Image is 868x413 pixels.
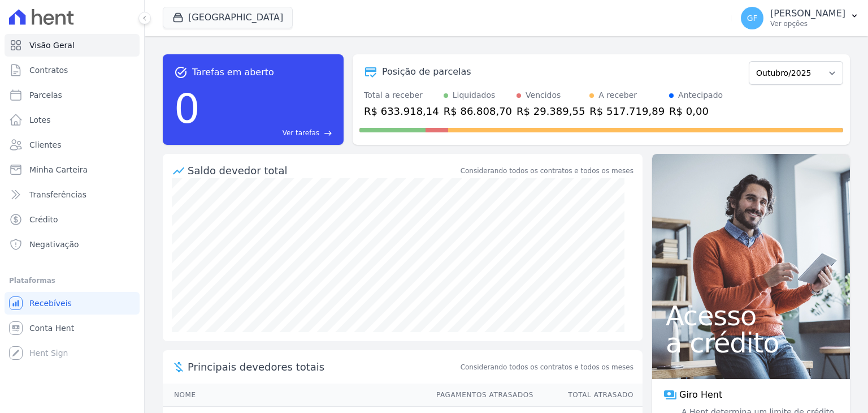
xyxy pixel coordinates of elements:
[5,158,140,181] a: Minha Carteira
[5,109,140,131] a: Lotes
[364,104,439,119] div: R$ 633.918,14
[174,66,188,79] span: task_alt
[29,164,88,175] span: Minha Carteira
[188,163,458,178] div: Saldo devedor total
[534,384,643,407] th: Total Atrasado
[5,317,140,339] a: Conta Hent
[29,214,58,225] span: Crédito
[29,89,62,101] span: Parcelas
[526,89,561,101] div: Vencidos
[5,183,140,206] a: Transferências
[732,2,868,34] button: GF [PERSON_NAME] Ver opções
[29,239,79,250] span: Negativação
[324,129,332,137] span: east
[192,66,274,79] span: Tarefas em aberto
[382,65,471,79] div: Posição de parcelas
[364,89,439,101] div: Total a receber
[589,104,665,119] div: R$ 517.719,89
[679,388,722,402] span: Giro Hent
[426,384,534,407] th: Pagamentos Atrasados
[283,128,319,138] span: Ver tarefas
[5,233,140,256] a: Negativação
[678,89,723,101] div: Antecipado
[9,274,135,287] div: Plataformas
[5,208,140,231] a: Crédito
[188,359,458,375] span: Principais devedores totais
[770,19,845,28] p: Ver opções
[29,114,51,126] span: Lotes
[29,189,86,200] span: Transferências
[517,104,585,119] div: R$ 29.389,55
[669,104,723,119] div: R$ 0,00
[747,14,758,22] span: GF
[29,322,74,334] span: Conta Hent
[666,302,836,329] span: Acesso
[163,384,426,407] th: Nome
[174,79,200,138] div: 0
[5,34,140,57] a: Visão Geral
[453,89,496,101] div: Liquidados
[666,329,836,356] span: a crédito
[5,134,140,156] a: Clientes
[461,362,633,372] span: Considerando todos os contratos e todos os meses
[163,7,293,28] button: [GEOGRAPHIC_DATA]
[598,89,637,101] div: A receber
[205,128,332,138] a: Ver tarefas east
[29,64,68,76] span: Contratos
[770,8,845,19] p: [PERSON_NAME]
[5,59,140,81] a: Contratos
[5,84,140,106] a: Parcelas
[461,166,633,176] div: Considerando todos os contratos e todos os meses
[29,40,75,51] span: Visão Geral
[5,292,140,315] a: Recebíveis
[444,104,512,119] div: R$ 86.808,70
[29,298,72,309] span: Recebíveis
[29,139,61,150] span: Clientes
